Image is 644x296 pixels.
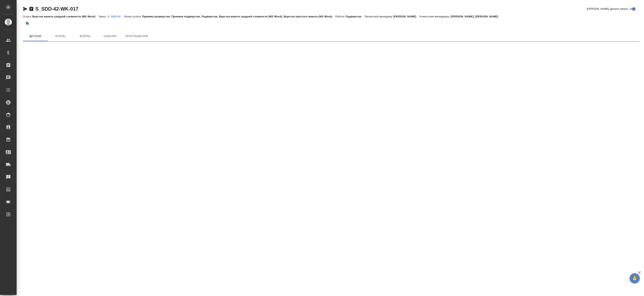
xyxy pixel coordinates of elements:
button: Добавить тэг [23,19,32,28]
p: Подверстка [345,15,364,18]
p: [PERSON_NAME], [PERSON_NAME] [451,15,501,18]
span: Файлы [75,34,95,39]
p: Клиентские менеджеры [419,15,451,18]
button: Скопировать ссылку [29,6,34,11]
p: [PERSON_NAME] [393,15,419,18]
p: Приемка разверстки, Приемка подверстки, Подверстка, Верстка макета средней сложности (MS Word), В... [142,15,335,18]
p: Заказ: [98,15,107,18]
p: S_SDD-42 [108,15,124,18]
span: Приглашения [125,34,148,39]
span: 🙏 [631,274,638,283]
p: Этапы услуги [124,15,142,18]
span: Оценки [100,34,120,39]
p: Верстка макета средней сложности (MS Word) [32,15,98,18]
span: [PERSON_NAME] детали заказа [587,7,628,11]
button: 🙏 [629,273,640,284]
p: Проектный менеджер [364,15,393,18]
button: Скопировать ссылку для ЯМессенджера [23,6,28,11]
span: Этапы [50,34,70,39]
p: Услуга [23,15,32,18]
a: S_SDD-42-WK-017 [35,6,78,12]
span: Детали [25,34,45,39]
a: S_SDD-42 [108,15,124,18]
p: Работа [335,15,346,18]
